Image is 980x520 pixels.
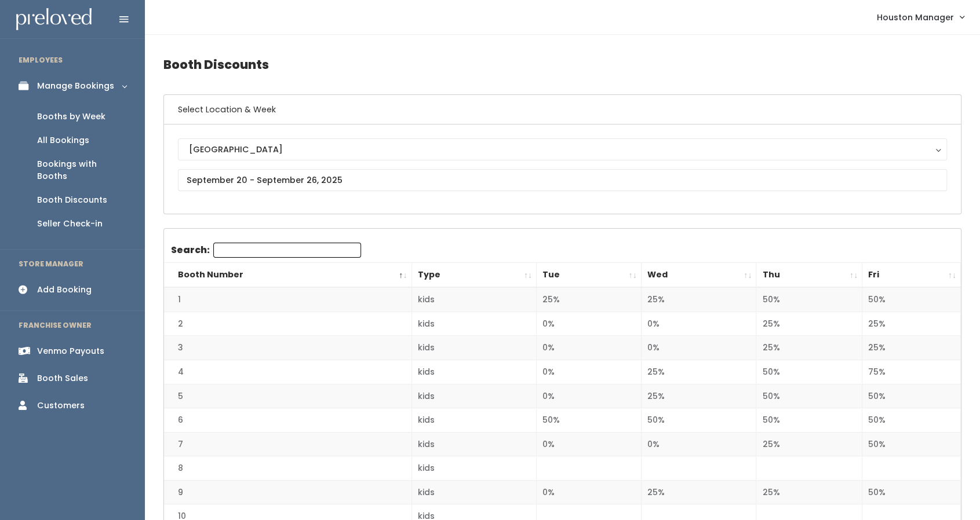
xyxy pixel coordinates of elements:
[537,287,642,312] td: 25%
[164,456,411,481] td: 8
[756,408,862,433] td: 50%
[37,400,85,412] div: Customers
[862,287,961,312] td: 50%
[189,143,936,156] div: [GEOGRAPHIC_DATA]
[164,384,411,408] td: 5
[641,480,756,504] td: 25%
[862,384,961,408] td: 50%
[411,384,537,408] td: kids
[37,345,104,357] div: Venmo Payouts
[641,408,756,433] td: 50%
[641,360,756,384] td: 25%
[163,49,961,80] h4: Booth Discounts
[862,480,961,504] td: 50%
[411,287,537,312] td: kids
[862,263,961,288] th: Fri: activate to sort column ascending
[537,384,642,408] td: 0%
[862,336,961,360] td: 25%
[164,95,961,124] h6: Select Location & Week
[641,432,756,456] td: 0%
[862,360,961,384] td: 75%
[411,312,537,336] td: kids
[862,432,961,456] td: 50%
[16,8,92,31] img: preloved logo
[411,408,537,433] td: kids
[411,336,537,360] td: kids
[178,169,947,191] input: September 20 - September 26, 2025
[756,263,862,288] th: Thu: activate to sort column ascending
[537,312,642,336] td: 0%
[37,111,105,123] div: Booths by Week
[164,360,411,384] td: 4
[164,263,411,288] th: Booth Number: activate to sort column descending
[641,263,756,288] th: Wed: activate to sort column ascending
[756,480,862,504] td: 25%
[37,372,88,384] div: Booth Sales
[877,11,954,24] span: Houston Manager
[37,134,89,147] div: All Bookings
[756,336,862,360] td: 25%
[37,218,103,230] div: Seller Check-in
[164,480,411,504] td: 9
[641,336,756,360] td: 0%
[537,408,642,433] td: 50%
[756,432,862,456] td: 25%
[37,284,92,296] div: Add Booking
[178,138,947,160] button: [GEOGRAPHIC_DATA]
[862,408,961,433] td: 50%
[213,243,361,258] input: Search:
[164,432,411,456] td: 7
[537,360,642,384] td: 0%
[164,287,411,312] td: 1
[164,312,411,336] td: 2
[641,287,756,312] td: 25%
[37,194,107,206] div: Booth Discounts
[537,480,642,504] td: 0%
[756,384,862,408] td: 50%
[411,263,537,288] th: Type: activate to sort column ascending
[171,243,361,258] label: Search:
[641,384,756,408] td: 25%
[862,312,961,336] td: 25%
[756,360,862,384] td: 50%
[537,432,642,456] td: 0%
[537,336,642,360] td: 0%
[164,408,411,433] td: 6
[411,456,537,481] td: kids
[411,360,537,384] td: kids
[641,312,756,336] td: 0%
[537,263,642,288] th: Tue: activate to sort column ascending
[164,336,411,360] td: 3
[756,287,862,312] td: 50%
[37,80,114,92] div: Manage Bookings
[865,5,975,30] a: Houston Manager
[37,158,126,182] div: Bookings with Booths
[756,312,862,336] td: 25%
[411,432,537,456] td: kids
[411,480,537,504] td: kids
